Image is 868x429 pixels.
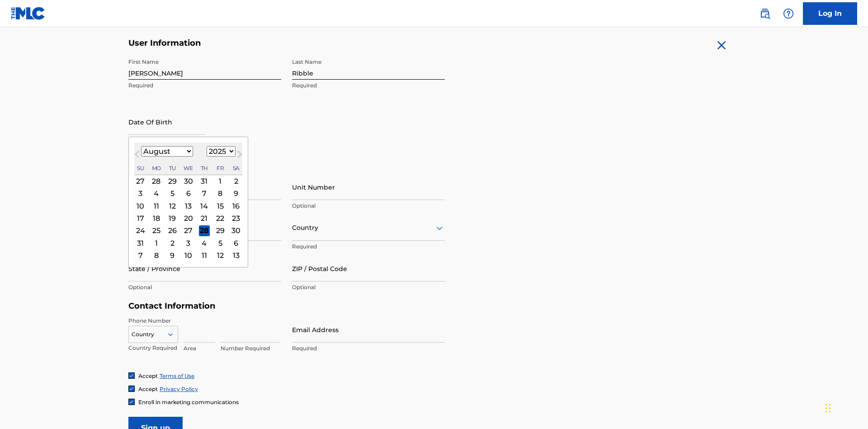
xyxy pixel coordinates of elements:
div: Choose Wednesday, July 30th, 2025 [183,176,194,186]
p: Required [292,81,445,90]
div: Choose Thursday, August 28th, 2025 [199,225,210,236]
div: Choose Saturday, September 6th, 2025 [231,238,241,248]
iframe: Chat Widget [823,386,868,429]
div: Choose Sunday, August 3rd, 2025 [135,188,146,199]
span: Accept [138,386,158,392]
div: Choose Monday, August 18th, 2025 [151,213,162,224]
button: Previous Month [130,149,144,163]
img: checkbox [129,373,134,378]
div: Choose Thursday, September 11th, 2025 [199,250,210,261]
div: Choose Tuesday, July 29th, 2025 [167,176,178,186]
p: Optional [292,283,445,291]
div: Choose Saturday, August 16th, 2025 [231,200,241,211]
div: Choose Friday, September 12th, 2025 [215,250,226,261]
p: Required [128,81,281,90]
h5: User Information [128,38,445,48]
div: Choose Monday, August 4th, 2025 [151,188,162,199]
div: Drag [826,395,831,422]
div: Choose Sunday, August 24th, 2025 [135,225,146,236]
div: Wednesday [183,163,194,174]
div: Thursday [199,163,210,174]
img: checkbox [129,386,134,391]
div: Choose Saturday, August 23rd, 2025 [231,213,241,224]
h5: Contact Information [128,301,445,311]
div: Choose Tuesday, September 2nd, 2025 [167,238,178,248]
div: Sunday [135,163,146,174]
div: Choose Monday, August 11th, 2025 [151,200,162,211]
div: Choose Wednesday, September 3rd, 2025 [183,238,194,248]
a: Public Search [756,5,774,23]
div: Choose Monday, September 1st, 2025 [151,238,162,248]
div: Month August, 2025 [134,175,242,262]
img: close [714,38,729,52]
div: Choose Thursday, August 14th, 2025 [199,200,210,211]
p: Optional [128,283,281,291]
div: Choose Sunday, August 17th, 2025 [135,213,146,224]
div: Choose Saturday, August 2nd, 2025 [231,176,241,186]
button: Next Month [232,149,247,163]
img: search [759,8,770,19]
span: Enroll in marketing communications [138,399,239,405]
div: Choose Friday, August 1st, 2025 [215,176,226,186]
div: Tuesday [167,163,178,174]
div: Choose Thursday, July 31st, 2025 [199,176,210,186]
div: Choose Tuesday, August 19th, 2025 [167,213,178,224]
div: Choose Tuesday, August 26th, 2025 [167,225,178,236]
div: Choose Friday, August 8th, 2025 [215,188,226,199]
div: Choose Thursday, August 21st, 2025 [199,213,210,224]
h5: Personal Address [128,164,740,175]
div: Choose Tuesday, August 12th, 2025 [167,200,178,211]
div: Choose Saturday, September 13th, 2025 [231,250,241,261]
a: Privacy Policy [160,386,198,392]
img: checkbox [129,399,134,405]
div: Choose Tuesday, August 5th, 2025 [167,188,178,199]
p: Country Required [128,344,178,352]
div: Choose Date [128,137,248,268]
div: Choose Sunday, July 27th, 2025 [135,176,146,186]
div: Choose Friday, September 5th, 2025 [215,238,226,248]
a: Terms of Use [160,372,194,379]
div: Choose Wednesday, September 10th, 2025 [183,250,194,261]
div: Help [779,5,797,23]
img: help [783,8,794,19]
div: Saturday [231,163,241,174]
img: MLC Logo [11,7,46,20]
div: Choose Monday, September 8th, 2025 [151,250,162,261]
div: Choose Friday, August 15th, 2025 [215,200,226,211]
div: Choose Friday, August 22nd, 2025 [215,213,226,224]
div: Choose Monday, August 25th, 2025 [151,225,162,236]
div: Friday [215,163,226,174]
div: Choose Wednesday, August 6th, 2025 [183,188,194,199]
div: Choose Thursday, August 7th, 2025 [199,188,210,199]
div: Choose Wednesday, August 27th, 2025 [183,225,194,236]
div: Choose Thursday, September 4th, 2025 [199,238,210,248]
div: Choose Friday, August 29th, 2025 [215,225,226,236]
div: Choose Monday, July 28th, 2025 [151,176,162,186]
p: Area [184,344,215,353]
div: Choose Sunday, August 10th, 2025 [135,200,146,211]
div: Choose Saturday, August 9th, 2025 [231,188,241,199]
div: Monday [151,163,162,174]
p: Required [292,243,445,251]
div: Choose Sunday, September 7th, 2025 [135,250,146,261]
p: Required [292,344,445,353]
div: Choose Saturday, August 30th, 2025 [231,225,241,236]
div: Choose Tuesday, September 9th, 2025 [167,250,178,261]
span: Accept [138,372,158,379]
div: Choose Wednesday, August 13th, 2025 [183,200,194,211]
p: Optional [292,202,445,210]
p: Number Required [221,344,279,353]
a: Log In [803,2,857,25]
div: Choose Wednesday, August 20th, 2025 [183,213,194,224]
div: Choose Sunday, August 31st, 2025 [135,238,146,248]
